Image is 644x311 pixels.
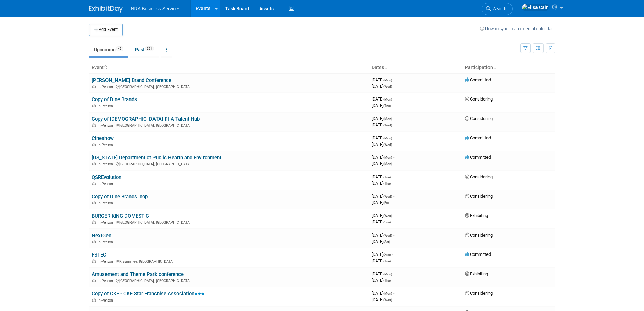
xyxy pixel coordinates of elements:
span: (Mon) [383,162,392,166]
span: [DATE] [372,258,391,263]
span: [DATE] [372,142,392,147]
span: In-Person [98,123,115,128]
span: 321 [145,46,154,51]
span: (Wed) [383,195,392,198]
span: [DATE] [372,155,394,160]
img: In-Person Event [92,104,96,107]
span: [DATE] [372,271,394,276]
span: [DATE] [372,239,390,244]
img: In-Person Event [92,279,96,282]
span: In-Person [98,201,115,205]
span: (Thu) [383,104,391,108]
span: (Sat) [383,240,390,244]
span: Exhibiting [465,271,488,276]
span: - [393,77,394,82]
span: NRA Business Services [131,6,181,12]
a: Cineshow [92,135,114,141]
span: [DATE] [372,181,391,186]
span: Committed [465,155,491,160]
div: [GEOGRAPHIC_DATA], [GEOGRAPHIC_DATA] [92,219,366,225]
th: Event [89,62,369,73]
span: [DATE] [372,122,392,127]
span: (Mon) [383,292,392,295]
a: How to sync to an external calendar... [480,26,555,31]
a: FSTEC [92,252,106,258]
span: Search [491,6,506,12]
span: 42 [116,46,123,51]
span: (Sun) [383,220,391,224]
span: [DATE] [372,116,394,121]
img: In-Person Event [92,162,96,165]
a: Upcoming42 [89,43,128,56]
a: Sort by Participation Type [493,65,496,70]
span: (Sun) [383,253,391,257]
span: Committed [465,252,491,257]
span: Committed [465,77,491,82]
span: - [393,116,394,121]
span: (Mon) [383,117,392,121]
span: - [393,271,394,276]
span: (Tue) [383,175,391,179]
span: [DATE] [372,297,392,302]
span: In-Person [98,143,115,147]
img: In-Person Event [92,259,96,263]
span: - [393,232,394,238]
span: (Mon) [383,156,392,159]
span: Considering [465,291,493,296]
span: - [393,291,394,296]
span: [DATE] [372,213,394,218]
span: [DATE] [372,77,394,82]
span: [DATE] [372,194,394,199]
span: (Mon) [383,78,392,82]
span: [DATE] [372,252,393,257]
span: [DATE] [372,200,389,205]
span: - [392,174,393,179]
span: - [393,194,394,199]
th: Participation [462,62,555,73]
span: [DATE] [372,84,392,89]
span: (Wed) [383,143,392,147]
span: In-Person [98,240,115,244]
a: [US_STATE] Department of Public Health and Environment [92,155,221,161]
span: In-Person [98,104,115,108]
span: In-Person [98,279,115,283]
span: - [393,135,394,140]
div: [GEOGRAPHIC_DATA], [GEOGRAPHIC_DATA] [92,122,366,128]
span: [DATE] [372,174,393,179]
span: (Wed) [383,214,392,218]
span: (Wed) [383,123,392,127]
span: [DATE] [372,103,391,108]
span: [DATE] [372,219,391,224]
a: Copy of Dine Brands [92,96,137,103]
a: Amusement and Theme Park conference [92,271,184,277]
div: [GEOGRAPHIC_DATA], [GEOGRAPHIC_DATA] [92,277,366,283]
span: [DATE] [372,232,394,238]
img: In-Person Event [92,85,96,88]
a: NextGen [92,232,111,239]
span: Considering [465,194,493,199]
span: In-Person [98,298,115,303]
img: In-Person Event [92,123,96,127]
span: Exhibiting [465,213,488,218]
span: (Tue) [383,259,391,263]
span: Considering [465,232,493,238]
img: In-Person Event [92,143,96,146]
span: [DATE] [372,291,394,296]
a: Sort by Start Date [384,65,387,70]
a: QSREvolution [92,174,121,180]
a: BURGER KING DOMESTIC [92,213,149,219]
span: In-Person [98,85,115,89]
a: Search [482,3,513,15]
div: [GEOGRAPHIC_DATA], [GEOGRAPHIC_DATA] [92,161,366,166]
img: In-Person Event [92,220,96,224]
span: In-Person [98,162,115,166]
div: Kissimmee, [GEOGRAPHIC_DATA] [92,258,366,264]
a: Sort by Event Name [104,65,107,70]
span: (Thu) [383,279,391,282]
span: - [393,155,394,160]
span: In-Person [98,182,115,186]
span: (Wed) [383,298,392,302]
span: - [392,252,393,257]
a: Copy of CKE - CKE Star Franchise Association [92,291,205,297]
span: In-Person [98,259,115,264]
